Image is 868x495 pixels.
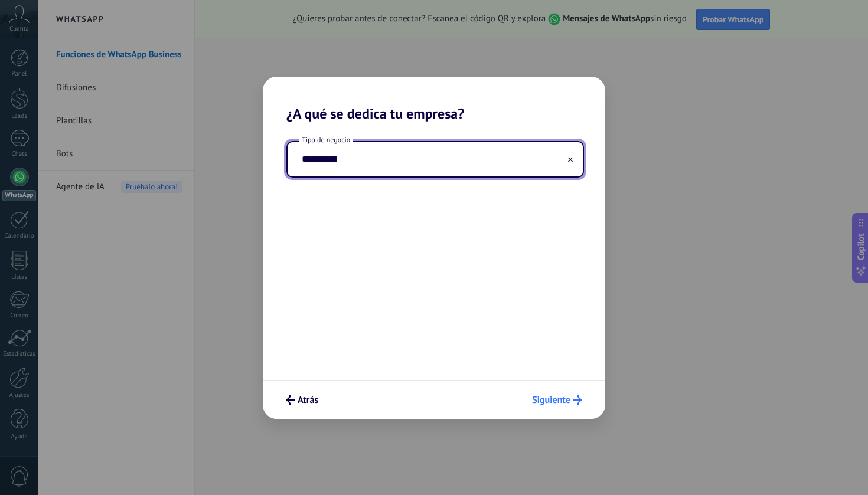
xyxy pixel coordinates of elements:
button: Siguiente [527,390,588,410]
span: Atrás [298,396,318,404]
span: Tipo de negocio [299,135,353,145]
h2: ¿A qué se dedica tu empresa? [263,77,605,122]
span: Siguiente [532,396,570,404]
button: Atrás [280,390,324,410]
